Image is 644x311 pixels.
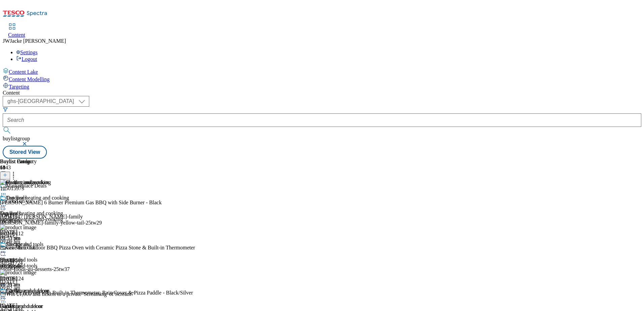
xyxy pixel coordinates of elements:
button: Stored View [3,146,47,159]
span: JW [3,38,10,44]
span: Content Modelling [9,76,50,82]
svg: Search Filters [3,107,8,112]
span: Content Lake [9,69,38,75]
span: Jacke [PERSON_NAME] [10,38,66,44]
a: Content Lake [3,68,641,75]
a: Settings [16,49,38,55]
a: Logout [16,56,37,62]
span: Content [8,32,25,38]
span: buylistgroup [3,136,30,141]
span: Targeting [9,84,29,90]
input: Search [3,113,641,127]
a: Content [8,24,25,38]
div: Content [3,90,641,96]
a: Targeting [3,82,641,90]
a: Content Modelling [3,75,641,82]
